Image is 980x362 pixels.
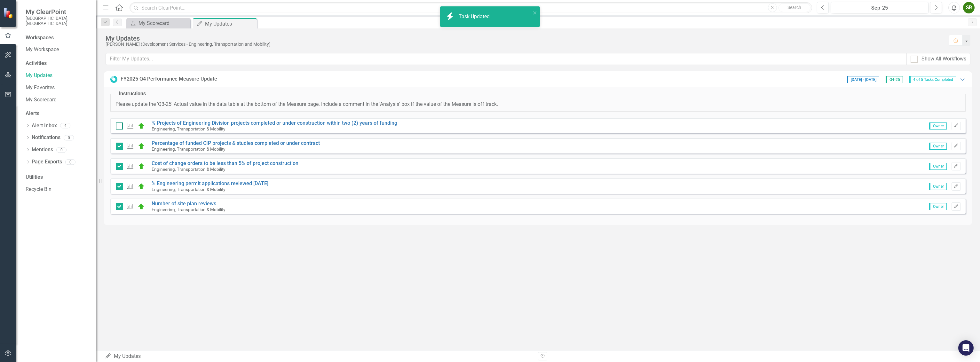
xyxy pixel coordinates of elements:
[152,180,268,186] a: % Engineering permit applications reviewed [DATE]
[909,76,956,83] span: 4 of 5 Tasks Completed
[152,146,225,152] small: Engineering, Transportation & Mobility
[64,135,74,140] div: 0
[152,187,225,192] small: Engineering, Transportation & Mobility
[152,160,298,166] a: Cost of change orders to be less than 5% of project construction
[60,123,70,129] div: 4
[138,19,189,27] div: My Scorecard
[115,101,960,108] p: Please update the 'Q3-25' Actual value in the data table at the bottom of the Measure page. Inclu...
[32,122,57,130] a: Alert Inbox
[152,167,225,172] small: Engineering, Transportation & Mobility
[138,142,145,150] img: On Track (80% or higher)
[929,183,947,190] span: Owner
[56,147,67,153] div: 0
[26,186,90,193] a: Recycle Bin
[26,84,90,91] a: My Favorites
[26,174,90,181] div: Utilities
[26,46,90,53] a: My Workspace
[152,120,397,126] a: % Projects of Engineering Division projects completed or under construction within two (2) years ...
[106,53,907,65] input: Filter My Updates...
[106,35,942,42] div: My Updates
[787,5,801,10] span: Search
[138,203,145,210] img: On Track (80% or higher)
[121,75,217,83] div: FY2025 Q4 Performance Measure Update
[886,76,903,83] span: Q4-25
[152,126,225,131] small: Engineering, Transportation & Mobility
[921,55,966,63] div: Show All Workflows
[26,72,90,79] a: My Updates
[26,8,90,16] span: My ClearPoint
[130,2,812,13] input: Search ClearPoint...
[929,203,947,210] span: Owner
[128,19,189,27] a: My Scorecard
[32,146,53,153] a: Mentions
[152,140,320,146] a: Percentage of funded CIP projects & studies completed or under contract
[929,163,947,170] span: Owner
[26,16,90,26] small: [GEOGRAPHIC_DATA], [GEOGRAPHIC_DATA]
[929,143,947,150] span: Owner
[459,13,491,20] div: Task Updated
[32,134,60,141] a: Notifications
[778,3,810,12] button: Search
[106,42,942,47] div: [PERSON_NAME] (Development Services - Engineering, Transportation and Mobility)
[847,76,879,83] span: [DATE] - [DATE]
[115,90,149,98] legend: Instructions
[533,9,537,16] button: close
[65,159,75,165] div: 0
[32,158,62,166] a: Page Exports
[152,201,216,207] a: Number of site plan reviews
[26,34,54,42] div: Workspaces
[831,2,929,13] button: Sep-25
[3,7,14,18] img: ClearPoint Strategy
[138,162,145,170] img: On Track (80% or higher)
[833,4,926,12] div: Sep-25
[26,110,90,117] div: Alerts
[958,340,974,356] div: Open Intercom Messenger
[138,122,145,130] img: On Track (80% or higher)
[26,96,90,104] a: My Scorecard
[205,20,255,28] div: My Updates
[26,60,90,67] div: Activities
[963,2,975,13] button: SR
[105,353,533,360] div: My Updates
[138,183,145,190] img: On Track (80% or higher)
[152,207,225,212] small: Engineering, Transportation & Mobility
[929,122,947,130] span: Owner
